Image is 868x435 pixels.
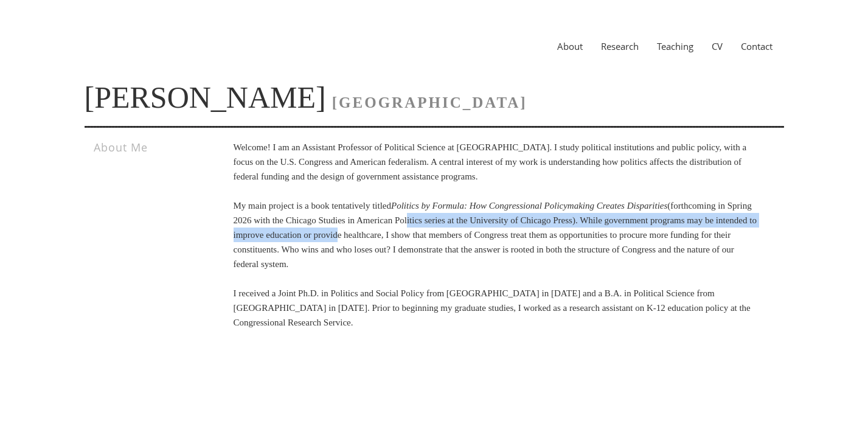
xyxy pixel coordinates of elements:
[548,40,592,52] a: About
[234,140,759,330] p: Welcome! I am an Assistant Professor of Political Science at [GEOGRAPHIC_DATA]. I study political...
[732,40,782,52] a: Contact
[648,40,703,52] a: Teaching
[94,140,199,155] h3: About Me
[703,40,732,52] a: CV
[592,40,648,52] a: Research
[85,80,326,114] a: [PERSON_NAME]
[391,201,667,211] i: Politics by Formula: How Congressional Policymaking Creates Disparities
[332,94,527,111] span: [GEOGRAPHIC_DATA]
